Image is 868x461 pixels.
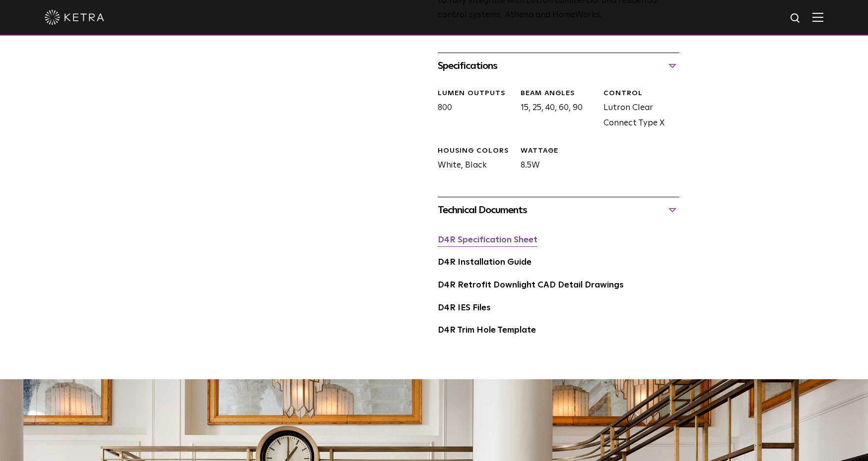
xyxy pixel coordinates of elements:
div: White, Black [430,146,513,173]
div: LUMEN OUTPUTS [438,89,513,99]
a: D4R Retrofit Downlight CAD Detail Drawings [438,281,624,289]
div: 800 [430,89,513,131]
div: Beam Angles [521,89,596,99]
a: D4R Installation Guide [438,258,532,267]
div: CONTROL [603,89,679,99]
div: HOUSING COLORS [438,146,513,156]
img: search icon [790,12,802,25]
img: Hamburger%20Nav.svg [812,12,823,22]
a: D4R Specification Sheet [438,236,537,244]
img: ketra-logo-2019-white [45,10,104,25]
div: 15, 25, 40, 60, 90 [513,89,596,131]
div: Specifications [438,58,679,74]
div: 8.5W [513,146,596,173]
div: Lutron Clear Connect Type X [596,89,679,131]
div: WATTAGE [521,146,596,156]
a: D4R IES Files [438,304,491,312]
div: Technical Documents [438,202,679,218]
a: D4R Trim Hole Template [438,326,536,335]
